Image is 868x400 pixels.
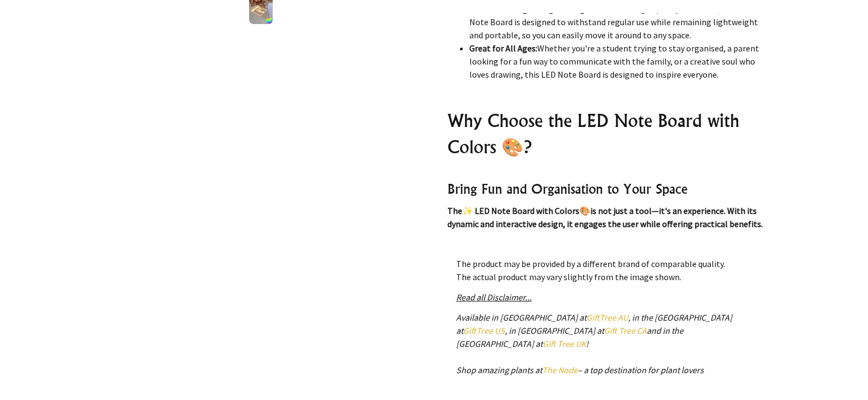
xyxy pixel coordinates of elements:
a: Read all Disclaimer... [456,292,532,303]
h3: Bring Fun and Organisation to Your Space [447,180,767,198]
strong: The is not just a tool—it's an experience. With its dynamic and interactive design, it engages th... [447,205,763,269]
h2: Why Choose the LED Note Board with Colors 🎨? [447,107,767,160]
a: The Node [542,364,578,375]
a: Gift Tree UK [543,338,586,349]
em: Available in [GEOGRAPHIC_DATA] at , in the [GEOGRAPHIC_DATA] at , in [GEOGRAPHIC_DATA] at and in ... [456,312,732,375]
li: Whether you're a student trying to stay organised, a parent looking for a fun way to communicate ... [469,42,767,81]
strong: ✨ LED Note Board with Colors🎨 [462,205,590,216]
a: Gift Tree CA [604,325,647,336]
strong: Durable and Lightweight Design: [469,3,591,14]
p: The product may be provided by a different brand of comparable quality. The actual product may va... [456,257,758,283]
a: GiftTree AU [587,312,628,323]
strong: Great for All Ages: [469,43,537,54]
a: GiftTree US [463,325,505,336]
li: Made from high-quality materials, the LED Note Board is designed to withstand regular use while r... [469,2,767,42]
